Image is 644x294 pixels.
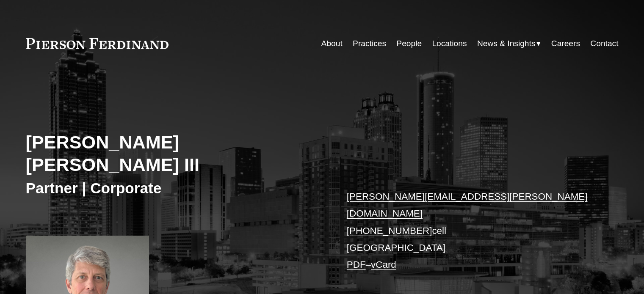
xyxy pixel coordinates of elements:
[347,191,588,219] a: [PERSON_NAME][EMAIL_ADDRESS][PERSON_NAME][DOMAIN_NAME]
[590,36,618,52] a: Contact
[477,36,536,51] span: News & Insights
[551,36,580,52] a: Careers
[353,36,386,52] a: Practices
[477,36,541,52] a: folder dropdown
[396,36,422,52] a: People
[371,259,396,270] a: vCard
[26,131,322,176] h2: [PERSON_NAME] [PERSON_NAME] III
[347,188,594,274] p: cell [GEOGRAPHIC_DATA] –
[347,259,366,270] a: PDF
[347,225,432,236] a: [PHONE_NUMBER]
[26,179,322,198] h3: Partner | Corporate
[321,36,343,52] a: About
[432,36,467,52] a: Locations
